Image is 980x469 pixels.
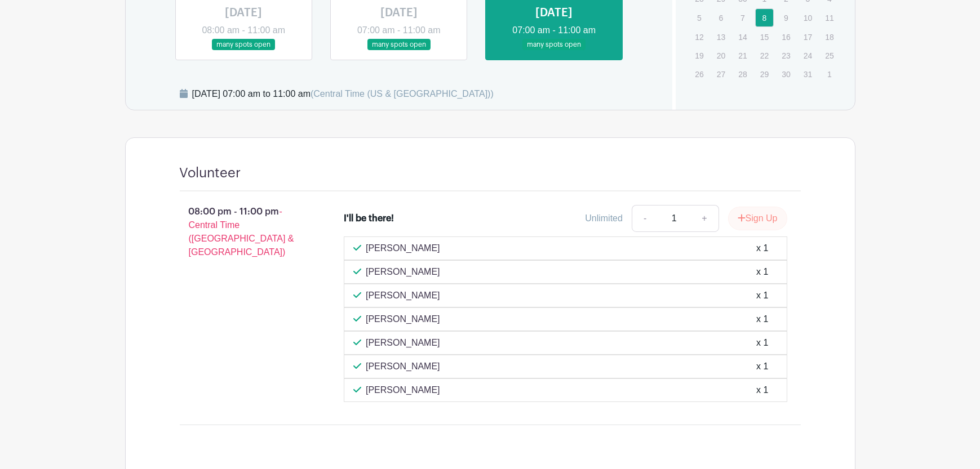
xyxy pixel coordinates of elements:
a: 8 [755,8,774,27]
p: 24 [799,47,817,64]
button: Sign Up [728,207,787,230]
p: 27 [712,65,730,83]
div: x 1 [756,383,768,397]
p: 18 [820,28,839,46]
p: 10 [799,9,817,26]
a: + [690,205,719,232]
p: 20 [712,47,730,64]
div: Unlimited [585,212,623,225]
p: 11 [820,9,839,26]
div: x 1 [756,312,768,326]
p: [PERSON_NAME] [366,312,440,326]
p: [PERSON_NAME] [366,360,440,373]
div: [DATE] 07:00 am to 11:00 am [192,87,494,101]
p: 25 [820,47,839,64]
p: 5 [690,9,708,26]
span: (Central Time (US & [GEOGRAPHIC_DATA])) [311,89,494,99]
p: 7 [733,9,752,26]
p: 15 [755,28,774,46]
div: x 1 [756,289,768,302]
div: I'll be there! [344,212,394,225]
p: 23 [777,47,795,64]
p: [PERSON_NAME] [366,265,440,279]
p: [PERSON_NAME] [366,383,440,397]
p: 9 [777,9,795,26]
a: - [632,205,658,232]
div: x 1 [756,360,768,373]
h4: Volunteer [180,165,241,181]
p: [PERSON_NAME] [366,242,440,255]
p: 26 [690,65,708,83]
p: 19 [690,47,708,64]
p: [PERSON_NAME] [366,289,440,302]
p: 29 [755,65,774,83]
p: 08:00 pm - 11:00 pm [162,200,326,263]
p: 31 [799,65,817,83]
p: 16 [777,28,795,46]
p: 21 [733,47,752,64]
p: 1 [820,65,839,83]
p: 6 [712,9,730,26]
p: 30 [777,65,795,83]
div: x 1 [756,265,768,279]
p: 13 [712,28,730,46]
p: 14 [733,28,752,46]
div: x 1 [756,242,768,255]
div: x 1 [756,336,768,350]
p: [PERSON_NAME] [366,336,440,350]
p: 22 [755,47,774,64]
span: - Central Time ([GEOGRAPHIC_DATA] & [GEOGRAPHIC_DATA]) [189,207,294,257]
p: 12 [690,28,708,46]
p: 28 [733,65,752,83]
p: 17 [799,28,817,46]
